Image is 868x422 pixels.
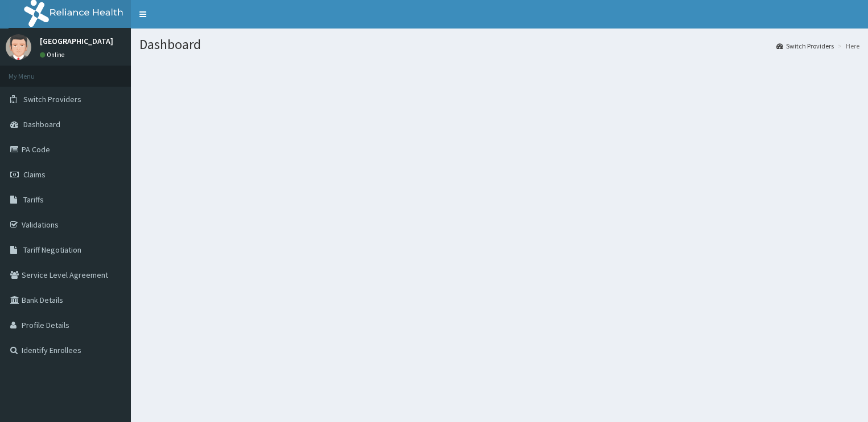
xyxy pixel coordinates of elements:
[23,94,81,104] span: Switch Providers
[40,37,113,45] p: [GEOGRAPHIC_DATA]
[23,169,46,180] span: Claims
[835,41,859,51] li: Here
[40,51,67,59] a: Online
[139,37,859,52] h1: Dashboard
[23,194,44,205] span: Tariffs
[776,41,834,51] a: Switch Providers
[6,34,31,60] img: User Image
[23,245,81,255] span: Tariff Negotiation
[23,119,60,129] span: Dashboard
